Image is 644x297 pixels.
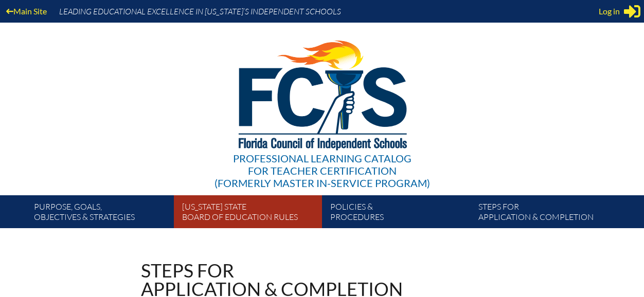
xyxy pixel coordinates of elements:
a: Professional Learning Catalog for Teacher Certification(formerly Master In-service Program) [210,21,434,191]
a: Policies &Procedures [326,199,474,228]
div: Professional Learning Catalog (formerly Master In-service Program) [214,152,430,189]
a: [US_STATE] StateBoard of Education rules [178,199,326,228]
span: for Teacher Certification [248,164,397,177]
img: FCISlogo221.eps [216,23,428,163]
span: Log in [599,5,620,17]
a: Main Site [2,4,51,18]
a: Steps forapplication & completion [474,199,622,228]
a: Purpose, goals,objectives & strategies [30,199,178,228]
svg: Sign in or register [624,3,640,20]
